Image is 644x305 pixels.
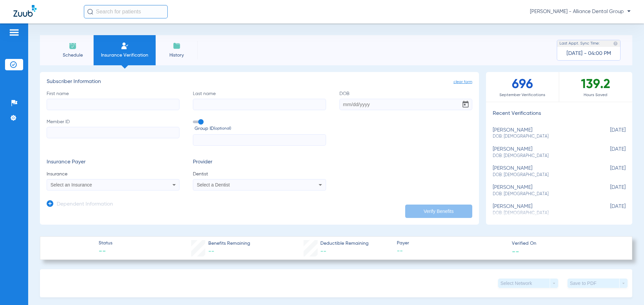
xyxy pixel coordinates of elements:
label: Member ID [47,119,179,146]
span: -- [320,248,326,254]
div: [PERSON_NAME] [493,165,592,178]
span: Last Appt. Sync Time: [559,40,600,47]
span: -- [512,248,519,255]
h3: Dependent Information [57,201,113,208]
span: DOB: [DEMOGRAPHIC_DATA] [493,153,592,159]
span: [DATE] [592,165,626,178]
span: Select a Dentist [197,182,230,187]
span: Status [99,240,112,247]
img: Schedule [69,42,77,50]
div: [PERSON_NAME] [493,127,592,140]
span: Insurance Verification [99,52,151,59]
span: Hours Saved [559,92,632,98]
button: Open calendar [459,98,472,111]
img: Search Icon [87,9,93,15]
input: Search for patients [84,5,168,18]
input: Member ID [47,127,179,138]
img: hamburger-icon [9,28,19,36]
small: (optional) [214,125,231,132]
span: -- [99,247,112,256]
h3: Subscriber Information [47,79,472,85]
div: 139.2 [559,72,632,102]
span: September Verifications [486,92,559,98]
span: DOB: [DEMOGRAPHIC_DATA] [493,134,592,140]
span: Deductible Remaining [320,240,369,247]
img: Manual Insurance Verification [121,42,129,50]
span: Insurance [47,171,179,177]
div: [PERSON_NAME] [493,184,592,197]
div: 696 [486,72,559,102]
div: [PERSON_NAME] [493,204,592,216]
img: Zuub Logo [13,5,37,17]
span: Verified On [512,240,621,247]
span: Group ID [195,125,326,132]
button: Verify Benefits [405,205,472,218]
span: Select an Insurance [51,182,92,187]
span: Benefits Remaining [208,240,250,247]
h3: Recent Verifications [486,110,632,117]
span: [DATE] [592,184,626,197]
span: Payer [397,240,506,247]
input: Last name [193,99,326,110]
span: [DATE] [592,204,626,216]
span: DOB: [DEMOGRAPHIC_DATA] [493,191,592,197]
span: DOB: [DEMOGRAPHIC_DATA] [493,172,592,178]
span: [DATE] - 04:00 PM [567,50,611,57]
input: DOBOpen calendar [339,99,472,110]
h3: Provider [193,159,326,166]
div: [PERSON_NAME] [493,146,592,159]
span: -- [208,248,214,254]
input: First name [47,99,179,110]
span: [DATE] [592,146,626,159]
label: DOB [339,90,472,110]
label: Last name [193,90,326,110]
img: History [173,42,181,50]
span: -- [397,247,506,255]
img: last sync help info [613,41,618,46]
span: History [161,52,193,59]
span: clear form [453,79,472,85]
h3: Insurance Payer [47,159,179,166]
span: Dentist [193,171,326,177]
span: [PERSON_NAME] - Alliance Dental Group [530,8,631,15]
span: [DATE] [592,127,626,140]
span: Schedule [57,52,89,59]
label: First name [47,90,179,110]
